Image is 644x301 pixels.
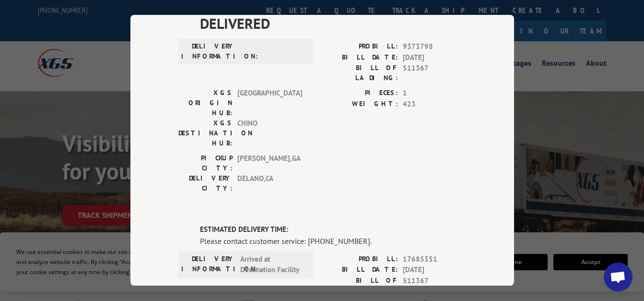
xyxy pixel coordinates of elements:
label: DELIVERY INFORMATION: [181,41,235,61]
span: CHINO [237,118,302,148]
span: 17685351 [403,254,466,265]
label: PICKUP CITY: [178,153,233,173]
label: PROBILL: [322,41,398,52]
label: DELIVERY INFORMATION: [181,254,235,276]
label: PIECES: [322,88,398,99]
label: XGS DESTINATION HUB: [178,118,233,148]
span: 1 [403,88,466,99]
span: [PERSON_NAME] , GA [237,153,302,173]
label: BILL OF LADING: [322,276,398,296]
span: 511367 [403,63,466,83]
div: Please contact customer service: [PHONE_NUMBER]. [200,235,466,247]
div: Open chat [604,263,632,291]
span: 423 [403,99,466,110]
span: DELANO , CA [237,173,302,193]
span: [DATE] [403,52,466,63]
span: [DATE] [403,265,466,276]
label: ESTIMATED DELIVERY TIME: [200,224,466,235]
label: BILL DATE: [322,265,398,276]
span: 511367 [403,276,466,296]
span: [GEOGRAPHIC_DATA] [237,88,302,118]
label: XGS ORIGIN HUB: [178,88,233,118]
span: Arrived at Destination Facility [240,254,305,276]
label: BILL DATE: [322,52,398,63]
label: WEIGHT: [322,99,398,110]
label: PROBILL: [322,254,398,265]
span: 9373798 [403,41,466,52]
label: DELIVERY CITY: [178,173,233,193]
label: BILL OF LADING: [322,63,398,83]
span: DELIVERED [200,12,466,34]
